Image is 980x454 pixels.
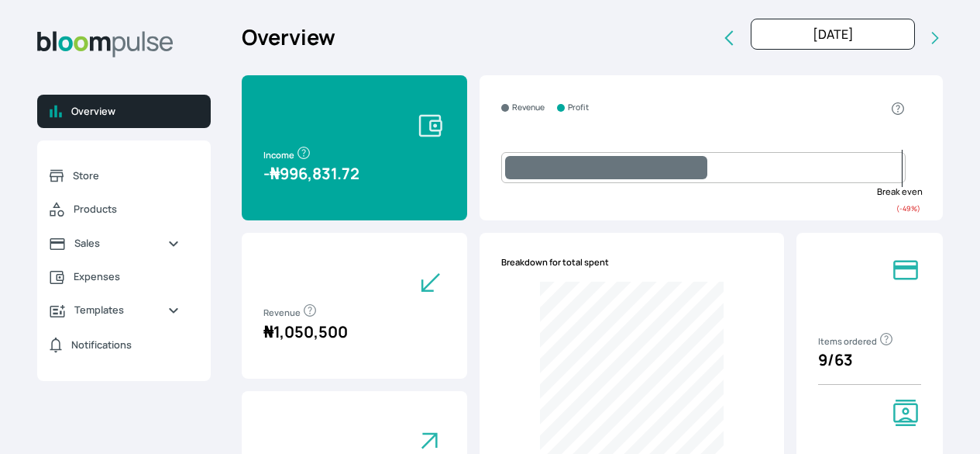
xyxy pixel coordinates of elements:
a: Templates [37,293,192,327]
span: Overview [71,104,198,119]
span: Notifications [71,338,132,352]
span: Items ordered [818,335,894,347]
a: Store [37,159,192,192]
span: Store [73,168,180,183]
span: Expenses [74,269,180,284]
a: Sales [37,227,192,260]
small: Profit [568,102,589,114]
img: Bloom Logo [37,31,174,57]
span: - 996,831.72 [263,163,359,184]
a: Overview [37,95,211,128]
span: Templates [74,303,155,317]
a: Notifications [37,328,192,362]
span: 1,050,500 [263,321,348,342]
span: Products [74,202,180,217]
span: Income [263,149,311,161]
aside: Sidebar [37,19,211,435]
p: 9 / 63 [818,348,921,372]
span: Breakdown for total spent [501,256,609,269]
small: ( -49 %) [896,203,920,213]
span: Revenue [263,307,318,318]
small: Revenue [512,102,545,114]
span: ₦ [263,321,273,342]
span: Sales [74,236,155,251]
span: ₦ [270,163,280,184]
a: Expenses [37,260,192,293]
a: Products [37,192,192,227]
h2: Overview [242,22,335,54]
